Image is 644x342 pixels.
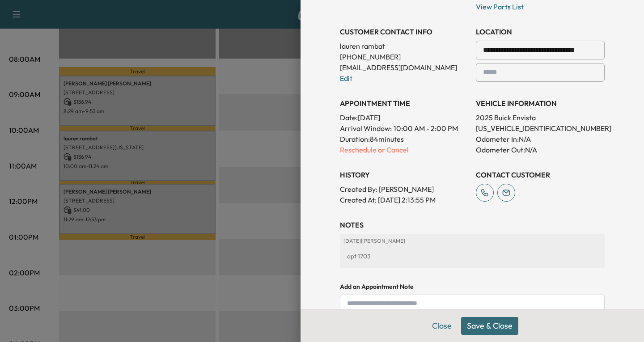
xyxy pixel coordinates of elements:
h3: APPOINTMENT TIME [340,98,469,109]
div: apt 1703 [343,248,601,264]
p: Arrival Window: [340,123,469,134]
h4: Add an Appointment Note [340,282,605,291]
button: Close [426,317,458,335]
p: [PHONE_NUMBER] [340,51,469,62]
p: Date: [DATE] [340,112,469,123]
p: Created By : [PERSON_NAME] [340,184,469,194]
h3: History [340,169,469,180]
p: [EMAIL_ADDRESS][DOMAIN_NAME] [340,62,469,73]
h3: CONTACT CUSTOMER [476,169,605,180]
p: Created At : [DATE] 2:13:55 PM [340,194,469,205]
p: lauren rambat [340,41,469,51]
h3: NOTES [340,220,605,230]
p: [US_VEHICLE_IDENTIFICATION_NUMBER] [476,123,605,134]
p: Odometer In: N/A [476,134,605,144]
p: [DATE] | [PERSON_NAME] [343,237,601,245]
h3: VEHICLE INFORMATION [476,98,605,109]
p: Duration: 84 minutes [340,134,469,144]
a: Edit [340,74,352,83]
p: 2025 Buick Envista [476,112,605,123]
h3: CUSTOMER CONTACT INFO [340,26,469,37]
p: Reschedule or Cancel [340,144,469,155]
p: Odometer Out: N/A [476,144,605,155]
span: 10:00 AM - 2:00 PM [394,123,458,134]
h3: LOCATION [476,26,605,37]
button: Save & Close [461,317,518,335]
